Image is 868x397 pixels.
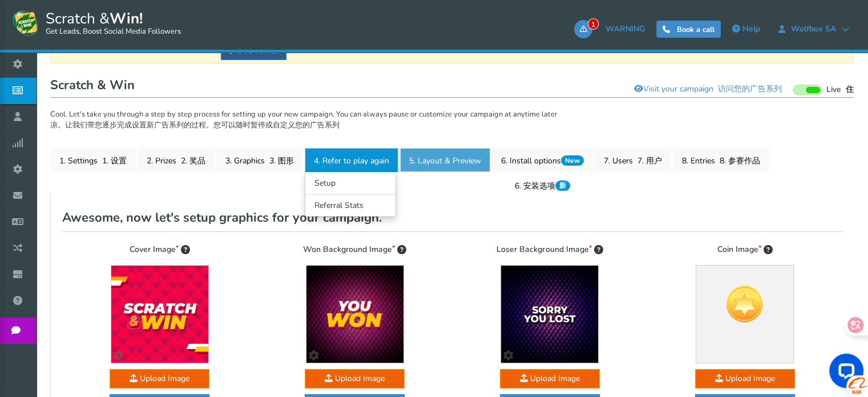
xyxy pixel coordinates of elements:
label: Cover Image [130,243,190,256]
label: Loser Background Image [496,243,603,256]
h2: Awesome, now let's setup graphics for your campaign. [62,204,842,231]
a: Referral Stats [305,194,395,216]
label: Coin Image [717,243,773,256]
font: 如果 Facebook 没有更新图像，请点击以下按钮： [59,45,286,55]
h1: Scratch & Win [50,75,854,98]
font: 凉。让我们带您逐步完成设置新广告系列的过程。您可以随时暂停或自定义您的广告系列 [50,120,340,130]
a: Help [726,20,766,38]
a: 4. Refer to play again [305,148,398,172]
a: 8. Entries [673,148,769,172]
span: WARNING [605,23,645,34]
span: 新 [555,181,570,191]
span: Wolfbox SA [785,25,842,34]
font: 8. 参赛作品 [720,155,760,166]
p: Cool. Let's take you through a step by step process for setting up your new campaign. You can alw... [50,109,854,131]
font: 访问您的广告系列 [718,83,782,94]
font: 3. 图形 [269,155,294,166]
a: 1. Settings [50,148,136,172]
iframe: LiveChat chat widget [820,349,868,397]
a: Visit your campaign 访问您的广告系列 [627,79,789,99]
a: 7. Users [595,148,671,172]
font: 5. 布局和预览 [421,181,470,191]
span: Book a call [677,25,714,35]
a: Scratch &Win! Get Leads, Boost Social Media Followers [11,9,181,37]
label: Won Background Image [303,243,406,256]
font: 2. 奖品 [181,155,205,166]
font: 7. 用户 [637,155,662,166]
span: Live [826,85,854,95]
a: 1WARNING [574,20,651,38]
a: 2. Prizes [138,148,215,172]
span: Scratch & [40,9,181,37]
span: Help [742,23,760,34]
font: 住 [846,84,854,95]
small: Get Leads, Boost Social Media Followers [46,27,181,37]
a: 6. Install options [492,148,593,172]
a: 5. Layout & Preview [400,148,490,172]
a: Setup [305,172,395,194]
a: Book a call [656,21,721,38]
strong: Win! [110,9,143,29]
font: 6. 安装选项 [515,181,570,191]
span: New [561,155,584,166]
img: Scratch and Win [11,9,40,37]
font: 1. 设置 [102,155,127,166]
a: 3. Graphics [216,148,303,172]
span: 1 [588,18,599,30]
